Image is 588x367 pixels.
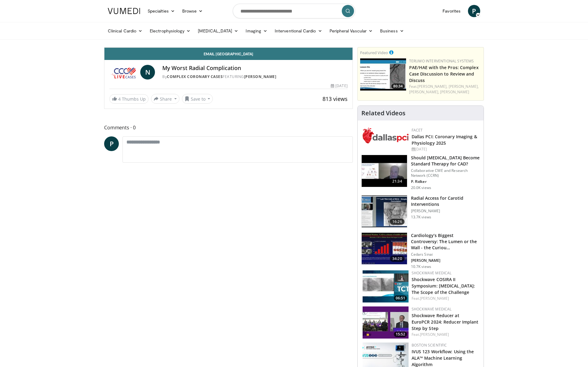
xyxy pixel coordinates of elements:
a: Shockwave Reducer at EuroPCR 2024: Reducer Implant Step by Step [412,313,479,331]
img: RcxVNUapo-mhKxBX4xMDoxOjA4MTsiGN_2.150x105_q85_crop-smart_upscale.jpg [362,195,407,227]
span: 4 [118,96,121,102]
a: Clinical Cardio [104,25,146,37]
div: [DATE] [331,83,347,89]
img: e500271a-0564-403f-93f0-951665b3df19.150x105_q85_crop-smart_upscale.jpg [360,58,406,91]
a: 21:34 Should [MEDICAL_DATA] Become Standard Therapy for CAD? Collaborative CME and Research Netwo... [361,155,480,190]
a: 80:34 [360,58,406,91]
img: c35ce14a-3a80-4fd3-b91e-c59d4b4f33e6.150x105_q85_crop-smart_upscale.jpg [363,270,409,302]
h4: My Worst Radial Complication [162,65,347,72]
a: [PERSON_NAME], [449,84,479,89]
a: Shockwave Medical [412,306,452,312]
button: Share [151,94,179,104]
h3: Cardiology’s Biggest Controversy: The Lumen or the Wall - the Curiou… [411,232,480,251]
a: 06:51 [363,270,409,302]
a: Business [376,25,408,37]
a: FACET [412,128,423,133]
a: 15:52 [363,306,409,339]
a: Interventional Cardio [271,25,326,37]
a: Terumo Interventional Systems [409,58,474,64]
a: [PERSON_NAME] [440,89,469,95]
a: P [104,136,119,151]
h4: Related Videos [361,109,405,117]
p: 13.7K views [411,215,431,220]
p: [PERSON_NAME] [411,258,480,263]
h3: Radial Access for Carotid Interventions [411,195,480,207]
div: Feat. [409,84,481,95]
a: [MEDICAL_DATA] [194,25,242,37]
a: [PERSON_NAME] [244,74,277,79]
a: [PERSON_NAME], [417,84,447,89]
a: 16:26 Radial Access for Carotid Interventions [PERSON_NAME] 13.7K views [361,195,480,228]
img: eb63832d-2f75-457d-8c1a-bbdc90eb409c.150x105_q85_crop-smart_upscale.jpg [362,155,407,187]
img: fadbcca3-3c72-4f96-a40d-f2c885e80660.150x105_q85_crop-smart_upscale.jpg [363,306,409,339]
a: Imaging [242,25,271,37]
img: 939357b5-304e-4393-95de-08c51a3c5e2a.png.150x105_q85_autocrop_double_scale_upscale_version-0.2.png [363,128,409,143]
span: Comments 0 [104,124,353,132]
a: PAE/HAE with the Pros: Complex Case Discussion to Review and Discuss [409,65,479,83]
p: [PERSON_NAME] [411,209,480,213]
span: 06:51 [394,295,407,301]
a: Favorites [439,5,464,17]
p: 20.0K views [411,185,431,190]
img: Complex Coronary Cases [109,65,138,80]
a: Complex Coronary Cases [167,74,223,79]
a: Peripheral Vascular [326,25,376,37]
a: 34:20 Cardiology’s Biggest Controversy: The Lumen or the Wall - the Curiou… Cedars Sinai [PERSON_... [361,232,480,269]
a: 4 Thumbs Up [109,94,149,104]
span: 21:34 [390,178,405,184]
a: N [140,65,155,80]
video-js: Video Player [104,47,352,48]
a: Specialties [144,5,179,17]
span: 34:20 [390,256,405,262]
img: d453240d-5894-4336-be61-abca2891f366.150x105_q85_crop-smart_upscale.jpg [362,233,407,265]
a: [PERSON_NAME] [420,332,449,337]
input: Search topics, interventions [233,4,355,18]
div: By FEATURING [162,74,347,80]
a: Boston Scientific [412,343,447,348]
button: Save to [182,94,213,104]
small: Featured Video [360,50,388,55]
p: P. Ridker [411,179,480,184]
a: Shockwave Medical [412,270,452,276]
span: 15:52 [394,332,407,337]
p: Cedars Sinai [411,252,480,257]
span: 813 views [322,95,348,102]
a: [PERSON_NAME] [420,296,449,301]
p: Collaborative CME and Research Network (CCRN) [411,168,480,178]
p: 10.7K views [411,264,431,269]
a: Shockwave COSIRA II Symposium: [MEDICAL_DATA]: The Scope of the Challenge [412,276,475,295]
a: Electrophysiology [146,25,194,37]
a: Browse [179,5,207,17]
span: 80:34 [391,83,405,89]
a: [PERSON_NAME], [409,89,439,95]
div: Feat. [412,296,479,301]
a: Email [GEOGRAPHIC_DATA] [104,48,352,60]
a: Dallas PCI: Coronary Imaging & Physiology 2025 [412,134,477,146]
img: VuMedi Logo [108,8,140,14]
div: [DATE] [412,146,479,152]
h3: Should [MEDICAL_DATA] Become Standard Therapy for CAD? [411,155,480,167]
a: P [468,5,480,17]
div: Feat. [412,332,479,337]
span: 16:26 [390,219,405,225]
